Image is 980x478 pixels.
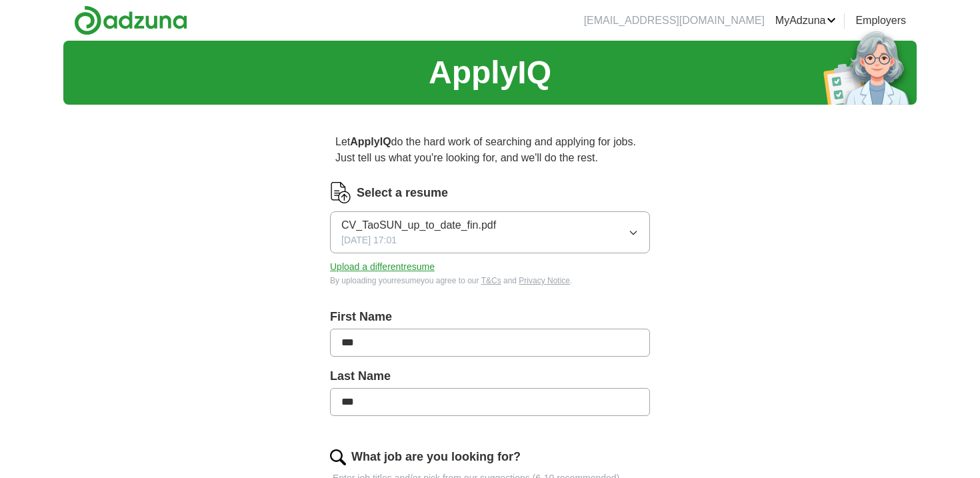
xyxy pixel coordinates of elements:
[330,182,351,203] img: CV Icon
[74,5,187,35] img: Adzuna logo
[330,449,346,465] img: search.png
[429,49,551,97] h1: ApplyIQ
[330,260,435,274] button: Upload a differentresume
[330,308,650,326] label: First Name
[357,184,448,202] label: Select a resume
[330,129,650,171] p: Let do the hard work of searching and applying for jobs. Just tell us what you're looking for, an...
[341,233,397,247] span: [DATE] 17:01
[341,217,496,233] span: CV_TaoSUN_up_to_date_fin.pdf
[775,13,837,29] a: MyAdzuna
[519,276,570,285] a: Privacy Notice
[481,276,501,285] a: T&Cs
[330,275,650,287] div: By uploading your resume you agree to our and .
[855,13,906,29] a: Employers
[330,211,650,253] button: CV_TaoSUN_up_to_date_fin.pdf[DATE] 17:01
[330,367,650,385] label: Last Name
[350,136,391,147] strong: ApplyIQ
[584,13,765,29] li: [EMAIL_ADDRESS][DOMAIN_NAME]
[351,448,521,466] label: What job are you looking for?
